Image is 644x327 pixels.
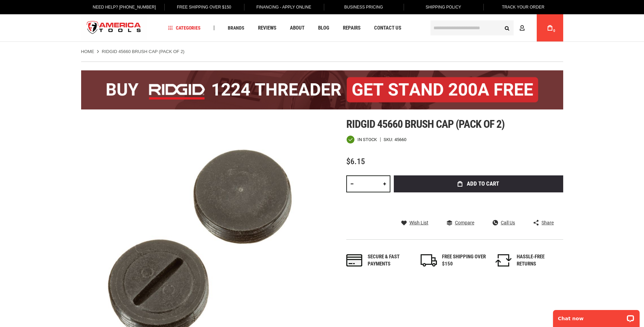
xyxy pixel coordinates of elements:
strong: RIDGID 45660 BRUSH CAP (PACK OF 2) [102,49,185,54]
span: Add to Cart [467,181,499,187]
img: returns [495,254,512,266]
a: Reviews [255,23,279,33]
a: 0 [544,14,556,41]
iframe: LiveChat chat widget [549,306,644,327]
span: About [290,25,305,31]
strong: SKU [384,137,394,142]
a: Wish List [401,220,428,226]
a: Home [81,49,94,55]
div: HASSLE-FREE RETURNS [517,253,561,268]
span: 0 [553,29,555,33]
span: Ridgid 45660 brush cap (pack of 2) [346,118,504,131]
a: Call Us [493,220,515,226]
span: Repairs [343,25,361,31]
button: Add to Cart [394,175,563,192]
a: Categories [165,23,204,33]
div: FREE SHIPPING OVER $150 [442,253,486,268]
span: Blog [318,25,329,31]
span: In stock [357,137,377,142]
div: 45660 [394,137,406,142]
span: Share [541,220,554,225]
iframe: Secure express checkout frame [392,194,565,214]
a: Contact Us [371,23,404,33]
span: Categories [168,25,201,30]
span: Wish List [409,220,428,225]
button: Search [501,21,514,34]
span: Shipping Policy [426,5,461,10]
span: Brands [228,25,244,30]
a: Compare [447,220,474,226]
span: Reviews [258,25,276,31]
span: Contact Us [374,25,401,31]
div: Secure & fast payments [368,253,412,268]
span: $6.15 [346,157,365,166]
a: Repairs [340,23,364,33]
img: America Tools [81,15,147,41]
span: Compare [455,220,474,225]
div: Availability [346,135,377,144]
a: store logo [81,15,147,41]
a: Blog [315,23,332,33]
a: About [287,23,308,33]
img: BOGO: Buy the RIDGID® 1224 Threader (26092), get the 92467 200A Stand FREE! [81,70,563,109]
img: shipping [421,254,437,266]
a: Brands [225,23,247,33]
span: Call Us [501,220,515,225]
img: payments [346,254,363,266]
